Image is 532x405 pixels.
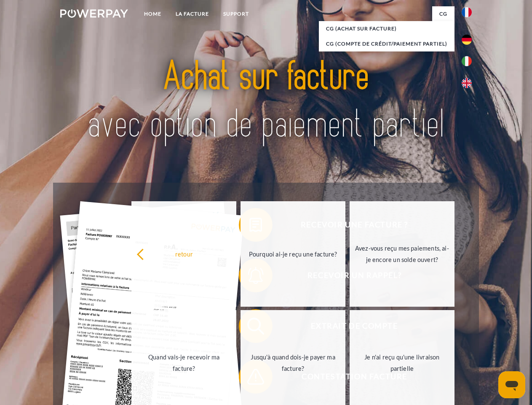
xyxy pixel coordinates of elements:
[462,56,472,66] img: it
[246,248,340,259] div: Pourquoi ai-je reçu une facture?
[462,7,472,17] img: fr
[246,351,340,374] div: Jusqu'à quand dois-je payer ma facture?
[60,9,128,18] img: logo-powerpay-white.svg
[462,35,472,45] img: de
[136,351,231,374] div: Quand vais-je recevoir ma facture?
[462,78,472,88] img: en
[498,371,525,398] iframe: Bouton de lancement de la fenêtre de messagerie
[319,21,454,36] a: CG (achat sur facture)
[136,248,231,259] div: retour
[432,6,454,22] a: CG
[216,6,256,22] a: Support
[137,6,168,22] a: Home
[355,351,449,374] div: Je n'ai reçu qu'une livraison partielle
[80,40,452,162] img: title-powerpay_fr.svg
[168,6,216,22] a: LA FACTURE
[350,201,454,307] a: Avez-vous reçu mes paiements, ai-je encore un solde ouvert?
[319,36,454,51] a: CG (Compte de crédit/paiement partiel)
[355,243,449,265] div: Avez-vous reçu mes paiements, ai-je encore un solde ouvert?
